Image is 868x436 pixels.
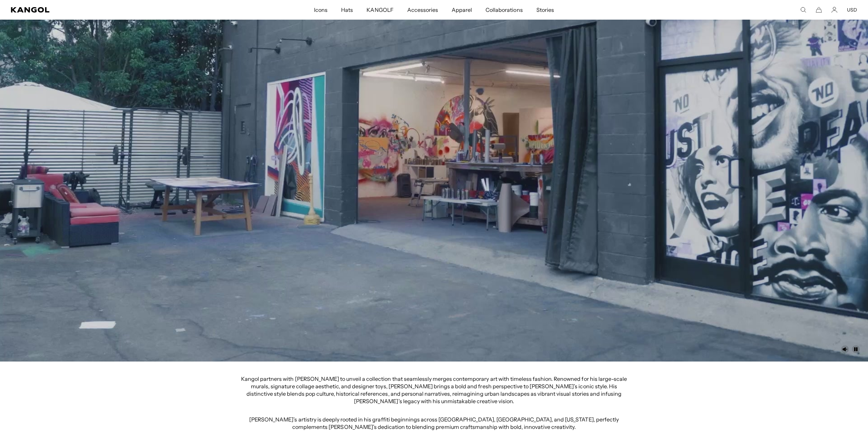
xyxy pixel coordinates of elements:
[239,416,629,431] p: [PERSON_NAME]’s artistry is deeply rooted in his graffiti beginnings across [GEOGRAPHIC_DATA], [G...
[239,375,629,405] p: Kangol partners with [PERSON_NAME] to unveil a collection that seamlessly merges contemporary art...
[841,345,849,353] button: Unmute
[800,7,806,13] summary: Search here
[847,7,857,13] button: USD
[852,345,860,353] button: Pause
[11,7,209,13] a: Kangol
[831,7,837,13] a: Account
[816,7,822,13] button: Cart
